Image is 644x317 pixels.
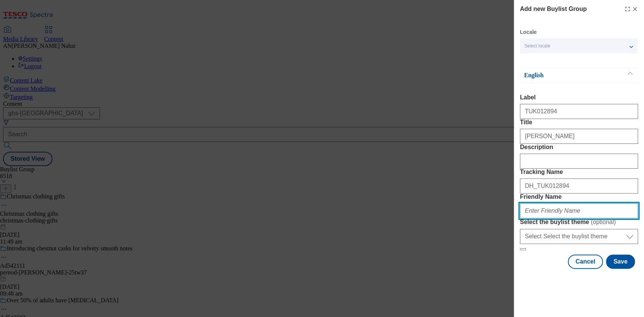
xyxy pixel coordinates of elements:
input: Enter Title [520,129,638,144]
input: Enter Friendly Name [520,203,638,218]
label: Label [520,94,638,101]
button: Cancel [568,255,603,269]
label: Tracking Name [520,169,638,175]
span: Select locale [524,43,550,49]
input: Enter Label [520,104,638,119]
p: English [524,72,603,79]
input: Enter Description [520,154,638,169]
span: ( optional ) [591,219,616,225]
input: Enter Tracking Name [520,178,638,194]
h4: Add new Buylist Group [520,5,587,14]
button: Save [606,255,635,269]
label: Friendly Name [520,194,638,200]
label: Title [520,119,638,126]
label: Locale [520,30,536,34]
label: Description [520,144,638,151]
button: Select locale [520,38,638,53]
label: Select the buylist theme [520,218,638,226]
div: Modal [520,5,638,269]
